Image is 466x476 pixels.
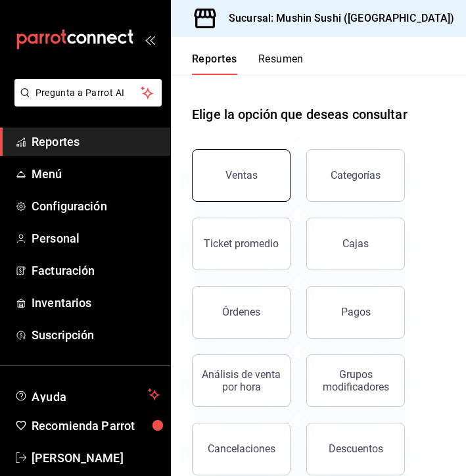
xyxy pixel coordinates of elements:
div: Categorías [331,169,381,181]
button: Reportes [192,53,237,75]
span: Personal [32,229,160,247]
button: Resumen [258,53,304,75]
button: Descuentos [306,423,405,475]
span: Suscripción [32,326,160,344]
span: Ayuda [32,387,143,402]
span: Inventarios [32,294,160,312]
span: Menú [32,165,160,183]
div: Descuentos [329,442,383,455]
button: Análisis de venta por hora [192,354,291,407]
div: Cancelaciones [208,442,275,455]
h1: Elige la opción que deseas consultar [192,105,408,124]
button: Órdenes [192,286,291,339]
button: Categorías [306,149,405,202]
div: Análisis de venta por hora [200,368,282,393]
div: Ventas [225,169,258,181]
span: Configuración [32,197,160,215]
div: Cajas [342,236,369,252]
span: Facturación [32,262,160,279]
h3: Sucursal: Mushin Sushi ([GEOGRAPHIC_DATA]) [218,11,455,26]
a: Cajas [306,218,405,270]
button: Ventas [192,149,291,202]
div: Ticket promedio [204,237,279,250]
div: navigation tabs [192,53,304,75]
span: [PERSON_NAME] [32,449,160,467]
span: Pregunta a Parrot AI [35,86,141,100]
div: Pagos [341,306,371,318]
button: Cancelaciones [192,423,291,475]
div: Grupos modificadores [315,368,396,393]
button: open_drawer_menu [145,34,155,45]
button: Grupos modificadores [306,354,405,407]
a: Pregunta a Parrot AI [9,95,162,109]
div: Órdenes [222,306,260,318]
span: Reportes [32,133,160,151]
button: Ticket promedio [192,218,291,270]
button: Pagos [306,286,405,339]
span: Recomienda Parrot [32,417,160,435]
button: Pregunta a Parrot AI [14,79,162,107]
